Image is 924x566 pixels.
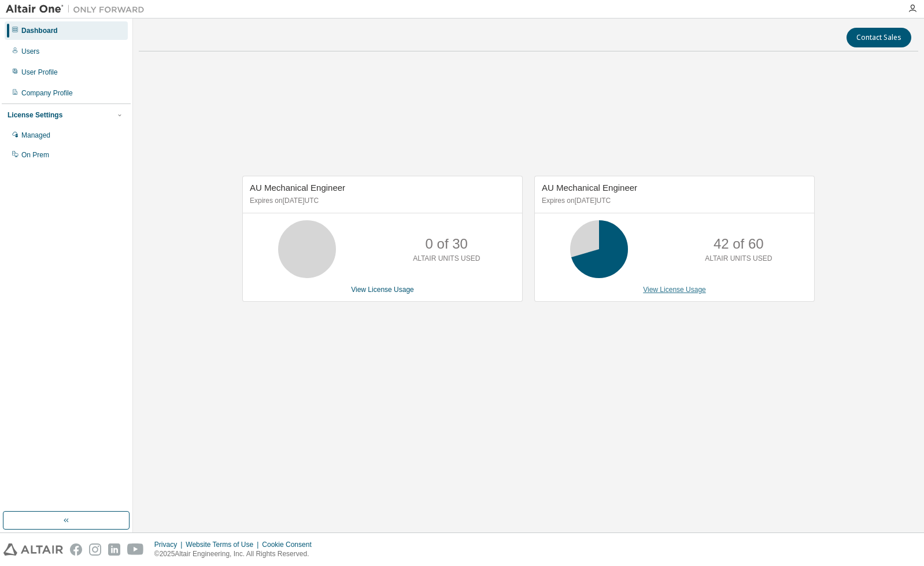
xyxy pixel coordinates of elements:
span: AU Mechanical Engineer [250,183,345,193]
a: View License Usage [643,286,706,294]
span: AU Mechanical Engineer [542,183,637,193]
div: Company Profile [21,88,73,98]
div: Users [21,47,39,56]
img: instagram.svg [89,543,101,556]
p: 42 of 60 [714,234,764,254]
div: Dashboard [21,26,58,35]
p: ALTAIR UNITS USED [413,254,480,264]
p: Expires on [DATE] UTC [250,196,512,206]
img: youtube.svg [127,543,144,556]
p: © 2025 Altair Engineering, Inc. All Rights Reserved. [154,549,319,559]
div: License Settings [8,110,62,120]
div: Website Terms of Use [186,540,262,549]
img: altair_logo.svg [3,543,63,556]
div: User Profile [21,68,58,77]
img: facebook.svg [70,543,82,556]
div: On Prem [21,150,49,160]
button: Contact Sales [847,28,911,47]
div: Privacy [154,540,186,549]
p: ALTAIR UNITS USED [705,254,772,264]
div: Managed [21,131,50,140]
a: View License Usage [351,286,414,294]
img: Altair One [6,3,150,15]
p: Expires on [DATE] UTC [542,196,804,206]
p: 0 of 30 [426,234,468,254]
div: Cookie Consent [262,540,318,549]
img: linkedin.svg [108,543,120,556]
